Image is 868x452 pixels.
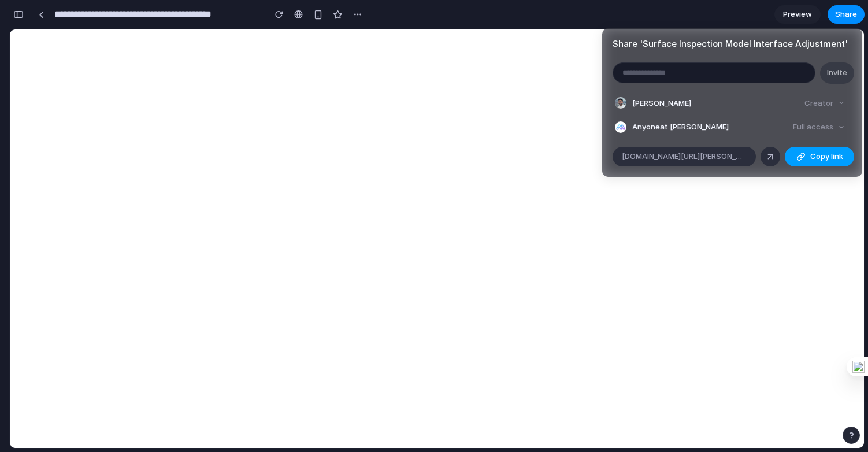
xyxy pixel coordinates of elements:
[613,147,756,166] div: [DOMAIN_NAME][URL][PERSON_NAME]
[632,121,729,133] span: Anyone at [PERSON_NAME]
[810,151,843,162] span: Copy link
[785,147,854,166] button: Copy link
[622,151,747,162] span: [DOMAIN_NAME][URL][PERSON_NAME]
[632,98,691,109] span: [PERSON_NAME]
[613,38,852,51] h4: Share ' Surface Inspection Model Interface Adjustment '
